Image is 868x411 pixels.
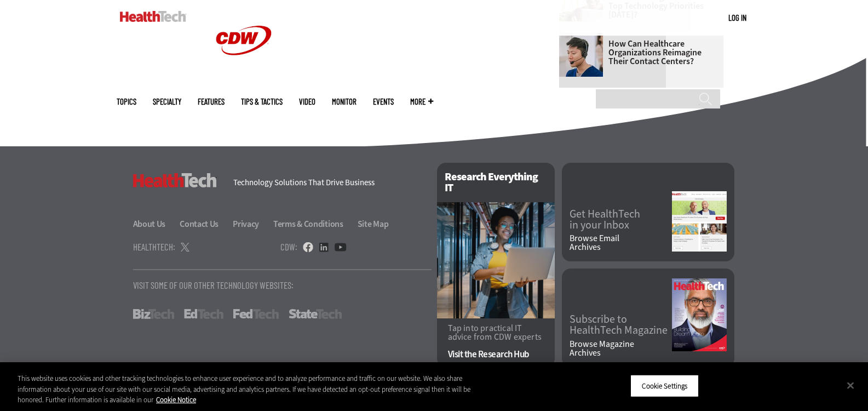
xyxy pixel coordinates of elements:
div: User menu [728,12,746,24]
span: More [410,98,433,106]
img: Fall 2025 Cover [672,278,727,351]
a: Video [299,98,315,106]
a: Tips & Tactics [241,98,283,106]
a: CDW [203,72,285,84]
a: Events [373,98,394,106]
a: StateTech [289,309,342,319]
a: Subscribe toHealthTech Magazine [570,314,672,336]
a: Browse MagazineArchives [570,340,672,357]
a: MonITor [332,98,357,106]
a: Browse EmailArchives [570,234,672,252]
a: Site Map [358,218,389,230]
a: About Us [133,218,179,230]
h4: HealthTech: [133,242,175,252]
button: Close [838,373,863,397]
span: Specialty [153,98,181,106]
h4: CDW: [280,242,297,252]
a: Features [198,98,225,106]
img: Home [120,11,186,22]
a: Terms & Conditions [273,218,356,230]
span: Topics [117,98,136,106]
a: EdTech [184,309,223,319]
a: Contact Us [180,218,231,230]
a: Get HealthTechin your Inbox [570,209,672,231]
img: newsletter screenshot [672,191,727,252]
p: Visit Some Of Our Other Technology Websites: [133,281,432,290]
a: BizTech [133,309,174,319]
p: Tap into practical IT advice from CDW experts [448,324,544,341]
button: Cookie Settings [630,374,699,397]
h3: HealthTech [133,173,217,187]
div: This website uses cookies and other tracking technologies to enhance user experience and to analy... [18,373,478,406]
a: Privacy [233,218,272,230]
a: Visit the Research Hub [448,350,544,359]
a: Log in [728,13,746,22]
h2: Research Everything IT [437,163,555,202]
h4: Technology Solutions That Drive Business [233,179,423,187]
a: FedTech [233,309,279,319]
a: More information about your privacy [156,395,196,404]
